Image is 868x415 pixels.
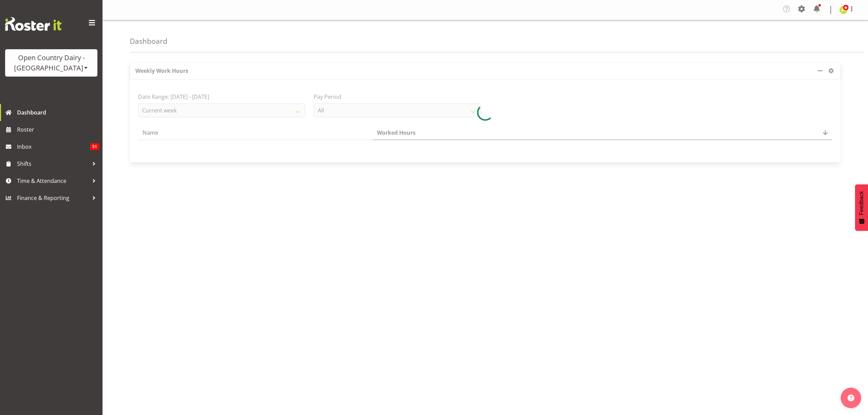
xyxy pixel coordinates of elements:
[855,184,868,231] button: Feedback - Show survey
[858,191,865,215] span: Feedback
[5,17,62,31] img: Rosterit website logo
[12,53,91,73] div: Open Country Dairy - [GEOGRAPHIC_DATA]
[17,193,89,203] span: Finance & Reporting
[17,124,99,135] span: Roster
[17,176,89,186] span: Time & Attendance
[847,394,854,401] img: help-xxl-2.png
[130,37,167,45] h4: Dashboard
[90,143,99,150] span: 51
[17,107,99,118] span: Dashboard
[839,6,847,14] img: jessica-greenwood7429.jpg
[17,159,89,169] span: Shifts
[17,142,90,152] span: Inbox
